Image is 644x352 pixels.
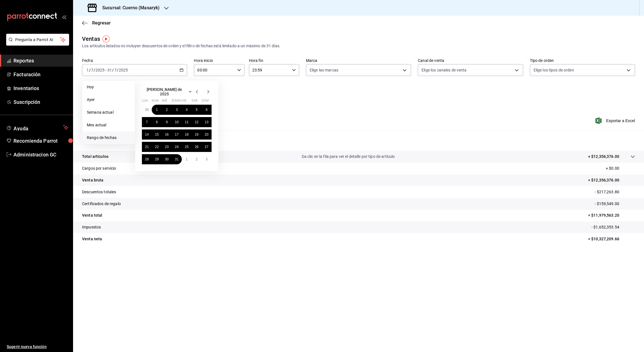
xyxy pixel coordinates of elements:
[152,117,162,127] button: 8 de julio de 2025
[95,68,105,72] input: ----
[172,129,182,140] button: 17 de julio de 2025
[87,109,130,115] span: Semana actual
[202,129,212,140] button: 20 de julio de 2025
[202,99,209,105] abbr: domingo
[142,154,152,164] button: 28 de julio de 2025
[205,133,208,136] abbr: 20 de julio de 2025
[82,236,102,242] p: Venta neta
[142,105,152,115] button: 30 de junio de 2025
[172,142,182,152] button: 24 de julio de 2025
[597,117,635,124] span: Exportar a Excel
[302,154,395,160] p: Da clic en la fila para ver el detalle por tipo de artículo
[182,99,186,105] abbr: viernes
[13,151,68,158] span: Administracion GC
[7,344,68,350] span: Sugerir nueva función
[202,117,212,127] button: 13 de julio de 2025
[192,117,201,127] button: 12 de julio de 2025
[156,108,158,112] abbr: 1 de julio de 2025
[4,41,69,47] a: Pregunta a Parrot AI
[155,157,158,161] abbr: 29 de julio de 2025
[165,145,169,149] abbr: 23 de julio de 2025
[82,20,111,26] button: Regresar
[205,145,208,149] abbr: 27 de julio de 2025
[595,189,635,195] p: - $217,263.80
[82,177,103,183] p: Venta bruta
[87,122,130,128] span: Mes actual
[98,5,160,11] h3: Sucursal: Cuerno (Masaryk)
[13,84,68,92] span: Inventarios
[82,35,100,43] div: Ventas
[92,20,111,26] span: Regresar
[196,157,198,161] abbr: 2 de agosto de 2025
[192,142,201,152] button: 26 de julio de 2025
[182,154,192,164] button: 1 de agosto de 2025
[206,157,208,161] abbr: 3 de agosto de 2025
[86,68,89,72] input: --
[152,129,162,140] button: 15 de julio de 2025
[114,68,117,72] input: --
[152,105,162,115] button: 1 de julio de 2025
[162,105,172,115] button: 2 de julio de 2025
[142,129,152,140] button: 14 de julio de 2025
[192,154,201,164] button: 2 de agosto de 2025
[595,201,635,207] p: - $159,549.00
[145,157,149,161] abbr: 28 de julio de 2025
[82,59,187,62] label: Fecha
[142,87,187,96] span: [PERSON_NAME] de 2025
[145,145,149,149] abbr: 21 de julio de 2025
[175,133,178,136] abbr: 17 de julio de 2025
[205,120,208,124] abbr: 13 de julio de 2025
[206,108,208,112] abbr: 6 de julio de 2025
[15,37,60,43] span: Pregunta a Parrot AI
[185,145,189,149] abbr: 25 de julio de 2025
[146,120,148,124] abbr: 7 de julio de 2025
[418,59,523,62] label: Canal de venta
[112,68,114,72] span: /
[172,154,182,164] button: 31 de julio de 2025
[186,157,188,161] abbr: 1 de agosto de 2025
[534,67,574,73] span: Elige los tipos de orden
[310,67,338,73] span: Elige las marcas
[195,133,198,136] abbr: 19 de julio de 2025
[175,145,178,149] abbr: 24 de julio de 2025
[82,224,101,230] p: Impuestos
[13,124,61,131] span: Ayuda
[185,133,189,136] abbr: 18 de julio de 2025
[195,120,198,124] abbr: 12 de julio de 2025
[152,154,162,164] button: 29 de julio de 2025
[82,189,116,195] p: Descuentos totales
[162,117,172,127] button: 9 de julio de 2025
[588,177,635,183] p: = $12,356,376.00
[202,142,212,152] button: 27 de julio de 2025
[165,157,169,161] abbr: 30 de julio de 2025
[175,157,178,161] abbr: 31 de julio de 2025
[176,108,178,112] abbr: 3 de julio de 2025
[82,165,116,171] p: Cargos por servicio
[82,154,108,160] p: Total artículos
[186,108,188,112] abbr: 4 de julio de 2025
[142,99,148,105] abbr: lunes
[119,68,128,72] input: ----
[105,68,106,72] span: -
[175,120,178,124] abbr: 10 de julio de 2025
[196,108,198,112] abbr: 5 de julio de 2025
[91,68,94,72] input: --
[588,236,635,242] p: = $10,327,209.66
[195,145,198,149] abbr: 26 de julio de 2025
[82,43,635,49] div: Los artículos listados no incluyen descuentos de orden y el filtro de fechas está limitado a un m...
[162,142,172,152] button: 23 de julio de 2025
[103,35,110,42] button: Tooltip marker
[13,98,68,106] span: Suscripción
[142,117,152,127] button: 7 de julio de 2025
[62,15,66,19] button: open_drawer_menu
[6,34,69,46] button: Pregunta a Parrot AI
[107,68,112,72] input: --
[87,84,130,90] span: Hoy
[13,57,68,64] span: Reportes
[145,108,149,112] abbr: 30 de junio de 2025
[182,129,192,140] button: 18 de julio de 2025
[194,59,244,62] label: Hora inicio
[162,99,167,105] abbr: miércoles
[421,67,466,73] span: Elige los canales de venta
[202,105,212,115] button: 6 de julio de 2025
